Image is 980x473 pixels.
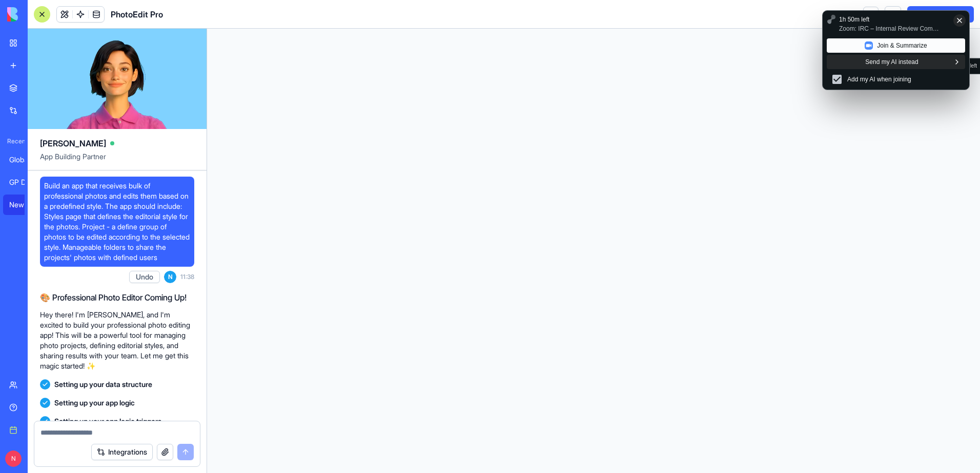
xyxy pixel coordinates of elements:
[180,273,194,281] span: 11:38
[963,62,977,70] div: 1h left
[907,6,974,23] button: Invite & Share
[54,379,152,390] span: Setting up your data structure
[40,152,194,170] span: App Building Partner
[7,7,71,21] img: logo
[3,149,44,170] a: Global Workforce Tracker
[54,416,161,426] span: Setting up your app logic triggers
[9,155,38,165] div: Global Workforce Tracker
[865,57,918,67] p: Send my AI instead
[3,195,44,215] a: New App
[847,74,911,84] span: Add my AI when joining
[5,450,22,467] span: N
[9,200,38,210] div: New App
[91,444,153,460] button: Integrations
[839,15,869,24] p: 1h 50m left
[827,38,965,53] button: Join & Summarize
[3,172,44,192] a: GP Data Collector
[44,181,190,263] span: Build an app that receives bulk of professional photos and edits them based on a predefined style...
[40,291,194,304] h2: 🎨 Professional Photo Editor Coming Up!
[129,271,160,283] button: Undo
[164,271,176,283] span: N
[9,177,38,187] div: GP Data Collector
[839,24,940,33] p: Zoom: IRC – Internal Review Committee
[827,55,965,69] button: Send my AI instead
[3,137,25,145] span: Recent
[877,41,927,50] p: Join & Summarize
[40,137,106,149] span: [PERSON_NAME]
[40,310,194,371] p: Hey there! I'm [PERSON_NAME], and I'm excited to build your professional photo editing app! This ...
[111,8,163,20] span: PhotoEdit Pro
[54,398,135,408] span: Setting up your app logic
